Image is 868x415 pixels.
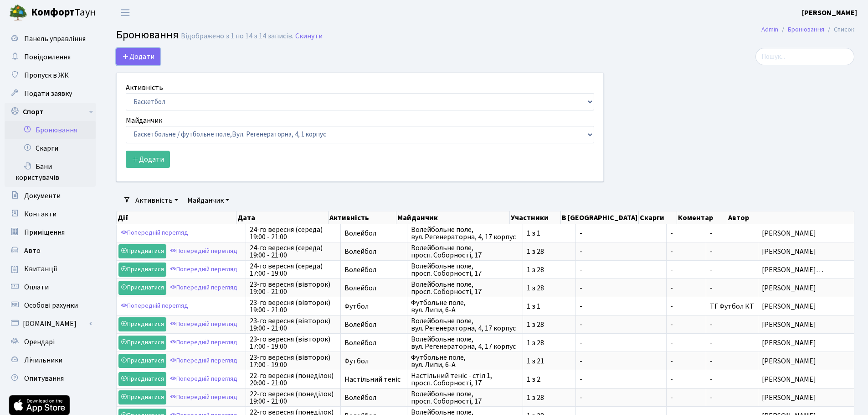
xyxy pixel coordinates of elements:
span: [PERSON_NAME] [762,339,851,347]
span: [PERSON_NAME] [762,357,851,365]
b: [PERSON_NAME] [802,8,857,18]
span: [PERSON_NAME] [762,376,851,383]
span: 24-го вересня (середа) 19:00 - 21:00 [250,226,337,241]
span: Квитанції [24,264,57,274]
span: Настільний теніс - стіл 1, просп. Соборності, 17 [411,372,519,387]
span: Таун [31,5,96,21]
a: Скарги [5,139,96,158]
span: - [670,303,702,310]
span: - [670,394,702,401]
span: ТГ Футбол КТ [710,301,754,311]
a: Майданчик [184,193,233,208]
span: Оплати [24,282,49,292]
span: - [580,248,663,255]
span: 1 з 28 [527,339,572,347]
li: Список [824,25,854,35]
span: 24-го вересня (середа) 19:00 - 21:00 [250,244,337,259]
a: Попередній перегляд [168,263,240,277]
a: Попередній перегляд [168,317,240,331]
span: Панель управління [24,34,86,44]
span: 1 з 21 [527,357,572,365]
span: - [710,393,713,403]
a: Приєднатися [118,244,166,258]
span: - [710,338,713,348]
span: 24-го вересня (середа) 17:00 - 19:00 [250,263,337,277]
span: Приміщення [24,227,65,237]
span: - [670,357,702,365]
b: Комфорт [31,5,75,20]
span: Бронювання [116,27,179,43]
span: Волейбол [344,248,403,255]
a: Авто [5,242,96,260]
span: Футбол [344,303,403,310]
span: - [670,376,702,383]
span: - [710,356,713,366]
span: - [670,339,702,347]
button: Переключити навігацію [114,5,137,20]
nav: breadcrumb [748,20,868,39]
a: Квитанції [5,260,96,278]
th: Участники [510,211,560,224]
span: 22-го вересня (понеділок) 20:00 - 21:00 [250,372,337,387]
label: Майданчик [126,115,162,126]
span: [PERSON_NAME] [762,321,851,328]
span: Волейбол [344,339,403,347]
img: logo.png [9,4,27,22]
a: Бронювання [5,121,96,139]
a: Повідомлення [5,48,96,66]
span: - [670,321,702,328]
a: Активність [132,193,182,208]
a: [DOMAIN_NAME] [5,315,96,333]
span: - [580,321,663,328]
a: Admin [761,25,778,34]
th: В [GEOGRAPHIC_DATA] [561,211,639,224]
span: Волейбол [344,284,403,292]
a: Панель управління [5,30,96,48]
span: Волейбольне поле, вул. Регенераторна, 4, 17 корпус [411,317,519,332]
span: Повідомлення [24,52,71,62]
a: Попередній перегляд [168,336,240,350]
a: Контакти [5,205,96,223]
a: [PERSON_NAME] [802,7,857,18]
a: Оплати [5,278,96,296]
a: Пропуск в ЖК [5,66,96,84]
a: Приєднатися [118,354,166,368]
span: Опитування [24,373,64,383]
a: Бронювання [788,25,824,34]
span: Настільний теніс [344,376,403,383]
span: - [580,357,663,365]
span: - [580,303,663,310]
span: Контакти [24,209,56,219]
input: Пошук... [755,48,854,65]
span: Футбол [344,357,403,365]
th: Автор [727,211,854,224]
span: Волейбол [344,266,403,273]
span: Футбольне поле, вул. Липи, 6-А [411,299,519,314]
span: - [580,376,663,383]
span: 23-го вересня (вівторок) 17:00 - 19:00 [250,354,337,368]
span: Волейбол [344,230,403,237]
a: Спорт [5,103,96,121]
span: Волейбольне поле, просп. Соборності, 17 [411,244,519,259]
span: 22-го вересня (понеділок) 19:00 - 21:00 [250,390,337,405]
span: - [710,374,713,384]
span: Волейбольне поле, вул. Регенераторна, 4, 17 корпус [411,226,519,241]
a: Приєднатися [118,390,166,404]
a: Приєднатися [118,281,166,295]
a: Подати заявку [5,84,96,103]
span: 1 з 1 [527,230,572,237]
a: Опитування [5,369,96,388]
span: - [670,230,702,237]
span: Волейбольне поле, просп. Соборності, 17 [411,281,519,295]
span: 23-го вересня (вівторок) 17:00 - 19:00 [250,336,337,350]
span: 1 з 28 [527,248,572,255]
button: Додати [126,151,170,168]
span: - [580,230,663,237]
th: Коментар [677,211,727,224]
a: Попередній перегляд [118,299,190,313]
span: Орендарі [24,337,55,347]
span: - [670,284,702,292]
a: Приєднатися [118,317,166,331]
span: Пропуск в ЖК [24,70,69,80]
span: 1 з 28 [527,266,572,273]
